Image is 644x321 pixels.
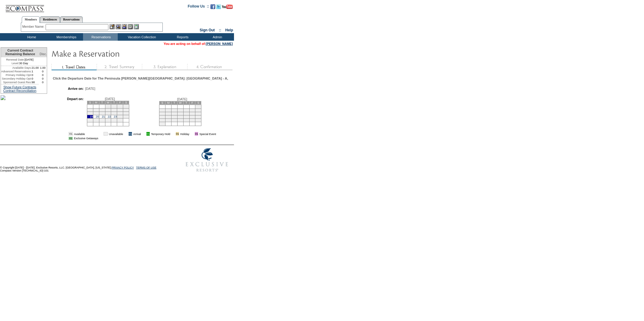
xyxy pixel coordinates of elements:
span: Disc. [40,52,47,56]
td: Arrival [133,132,141,136]
td: 0 [39,80,47,84]
td: 29 [195,118,201,122]
img: Impersonate [122,24,127,29]
a: 21 [102,115,105,118]
td: 12 [87,112,93,115]
a: Become our fan on Facebook [210,6,215,10]
td: 1 [105,104,111,108]
td: Holiday [180,132,189,136]
td: 11 [171,112,177,115]
td: Available [74,132,98,136]
td: [DATE] [1,57,39,61]
td: S [87,101,93,104]
a: Contract Reconciliation [3,89,37,93]
td: 12 [177,112,183,115]
td: Sponsored Guest Res: [1,80,32,84]
td: 14 [189,112,195,115]
td: Reservations [83,33,118,41]
a: Help [225,28,233,32]
td: 25 [123,115,129,118]
a: Residences [40,16,60,23]
td: 25 [171,118,177,122]
td: 17 [165,115,171,118]
td: 6 [183,109,189,112]
td: S [123,101,129,104]
td: Home [14,33,48,41]
td: S [195,101,201,104]
div: Member Name: [22,24,46,29]
td: 01 [69,132,72,136]
td: 30 Day [1,61,39,66]
td: Follow Us :: [188,4,209,11]
td: 0 [39,73,47,77]
td: 8 [195,109,201,112]
td: Reports [165,33,199,41]
td: 26 [87,118,93,122]
a: 23 [114,115,117,118]
img: step2_state1.gif [97,64,142,70]
td: 7 [99,108,105,112]
td: Special Event [199,132,216,136]
span: :: [219,28,221,32]
img: step4_state1.gif [187,64,232,70]
td: W [177,101,183,104]
td: 14 [99,112,105,115]
td: 0 [32,77,39,80]
span: You are acting on behalf of: [164,42,233,46]
td: 29 [105,118,111,122]
img: i.gif [124,132,127,135]
img: View [116,24,121,29]
td: T [99,101,105,104]
td: 1 [195,105,201,109]
td: M [165,101,171,104]
td: 1 [32,70,39,73]
td: 01 [195,132,198,136]
td: 18 [171,115,177,118]
a: 20 [96,115,99,118]
td: Temporary Hold [151,132,170,136]
td: 01 [104,132,107,136]
td: 13 [183,112,189,115]
td: 22 [195,115,201,118]
img: b_edit.gif [110,24,115,29]
td: 13 [93,112,99,115]
td: 16 [159,115,165,118]
td: 23 [159,118,165,122]
td: Unavailable [109,132,123,136]
td: 2 [159,109,165,112]
td: 7 [189,109,195,112]
img: i.gif [142,132,145,135]
td: Available Days: [1,66,32,70]
td: 4 [171,109,177,112]
td: S [159,101,165,104]
td: Current Contract Remaining Balance [1,48,39,57]
td: 24 [165,118,171,122]
td: Primary Holiday Opt: [1,73,32,77]
a: Follow us on Twitter [216,6,221,10]
td: 26 [177,118,183,122]
img: Make Reservation [51,47,172,59]
td: 9 [159,112,165,115]
td: 0 [39,77,47,80]
td: 3 [117,104,123,108]
img: Subscribe to our YouTube Channel [222,5,233,9]
td: 10 [117,108,123,112]
td: 01 [146,132,150,136]
td: 31 [117,118,123,122]
td: 28 [189,118,195,122]
td: Secondary Holiday Opt: [1,77,32,80]
img: Exclusive Resorts [180,145,234,175]
td: F [117,101,123,104]
td: Exclusive Getaways [74,137,98,140]
td: 5 [177,109,183,112]
td: 21.00 [32,66,39,70]
td: 27 [183,118,189,122]
td: T [183,101,189,104]
td: T [171,101,177,104]
td: 15 [195,112,201,115]
img: i.gif [99,132,102,135]
a: 22 [108,115,111,118]
td: Vacation Collection [118,33,165,41]
td: 24 [117,115,123,118]
td: 16 [111,112,117,115]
